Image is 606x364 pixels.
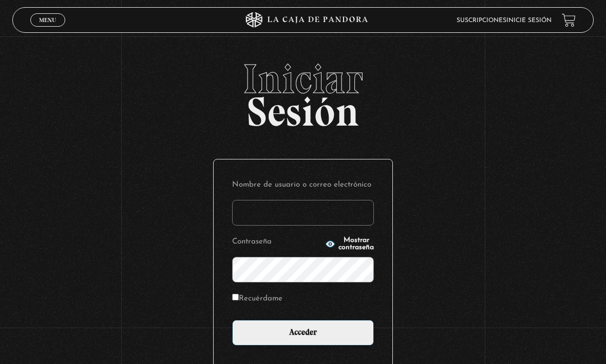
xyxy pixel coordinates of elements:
[12,58,594,124] h2: Sesión
[39,17,56,23] span: Menu
[232,235,322,249] label: Contraseña
[36,26,60,33] span: Cerrar
[562,13,576,27] a: View your shopping cart
[232,292,282,306] label: Recuérdame
[338,237,374,251] span: Mostrar contraseña
[457,17,506,24] a: Suscripciones
[325,237,374,251] button: Mostrar contraseña
[232,178,374,192] label: Nombre de usuario o correo electrónico
[12,58,594,99] span: Iniciar
[506,17,552,24] a: Inicie sesión
[232,320,374,346] input: Acceder
[232,294,239,300] input: Recuérdame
